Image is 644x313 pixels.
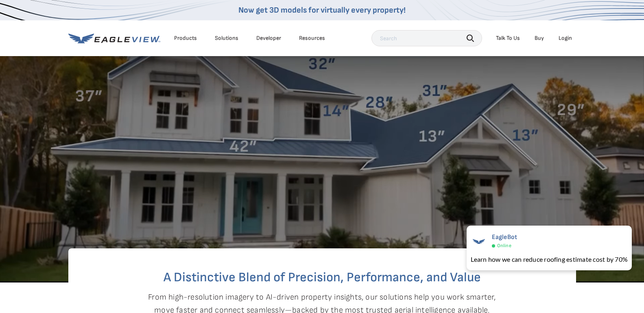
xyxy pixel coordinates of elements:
a: Buy [535,35,544,42]
h2: A Distinctive Blend of Precision, Performance, and Value [101,271,544,284]
a: Now get 3D models for virtually every property! [238,5,406,15]
div: Solutions [215,35,238,42]
span: EagleBot [492,233,517,241]
img: EagleBot [471,233,487,250]
a: Developer [256,35,281,42]
div: Products [174,35,197,42]
div: Login [559,35,572,42]
div: Learn how we can reduce roofing estimate cost by 70% [471,254,628,264]
div: Talk To Us [496,35,520,42]
input: Search [371,30,482,46]
div: Resources [299,35,325,42]
span: Online [497,243,511,249]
